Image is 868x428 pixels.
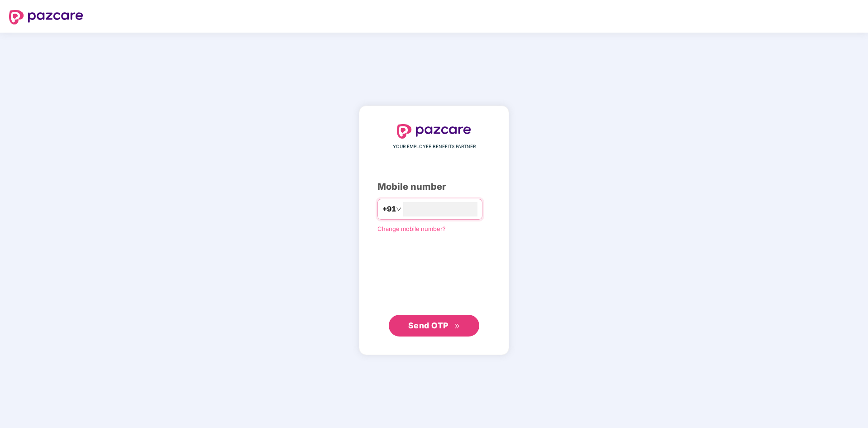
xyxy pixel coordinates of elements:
[377,225,446,232] a: Change mobile number?
[408,321,448,330] span: Send OTP
[382,203,396,215] span: +91
[9,10,83,24] img: logo
[397,124,471,139] img: logo
[454,323,460,329] span: double-right
[389,315,479,337] button: Send OTPdouble-right
[396,207,401,212] span: down
[377,180,491,194] div: Mobile number
[393,143,476,150] span: YOUR EMPLOYEE BENEFITS PARTNER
